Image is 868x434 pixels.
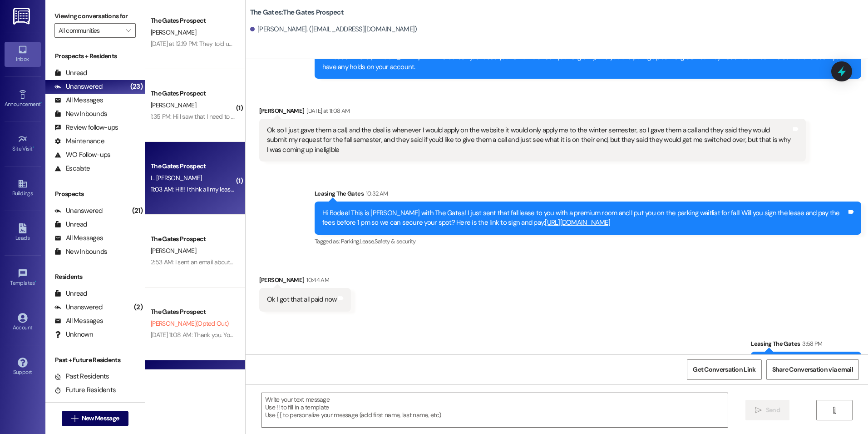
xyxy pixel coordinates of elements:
[5,221,41,245] a: Leads
[151,331,600,339] div: [DATE] 11:08 AM: Thank you. You will no longer receive texts from this thread. Please reply with ...
[250,25,417,34] div: [PERSON_NAME]. ([EMAIL_ADDRESS][DOMAIN_NAME])
[54,330,93,339] div: Unknown
[322,208,847,228] div: Hi Bodee! This is [PERSON_NAME] with The Gates! I just sent that fall lease to you with a premium...
[54,109,107,119] div: New Inbounds
[151,258,659,266] div: 2:53 AM: I sent an email about my mother or brother picking up my key [DATE]. Their names are [PE...
[360,237,375,245] span: Lease ,
[151,174,202,182] span: L. [PERSON_NAME]
[54,303,103,312] div: Unanswered
[151,16,235,25] div: The Gates Prospect
[745,400,789,420] button: Send
[751,339,861,352] div: Leasing The Gates
[54,289,87,298] div: Unread
[151,89,235,98] div: The Gates Prospect
[45,355,145,365] div: Past + Future Residents
[45,189,145,199] div: Prospects
[82,414,119,423] span: New Message
[545,218,610,227] a: [URL][DOMAIN_NAME]
[54,385,116,395] div: Future Residents
[13,8,32,25] img: ResiDesk Logo
[130,204,145,218] div: (21)
[341,237,360,245] span: Parking ,
[250,8,344,17] b: The Gates: The Gates Prospect
[54,150,110,160] div: WO Follow-ups
[259,106,806,119] div: [PERSON_NAME]
[151,161,235,171] div: The Gates Prospect
[71,415,78,422] i: 
[375,237,416,245] span: Safety & security
[33,144,34,151] span: •
[315,189,861,202] div: Leasing The Gates
[54,316,103,326] div: All Messages
[126,27,131,34] i: 
[54,123,118,132] div: Review follow-ups
[304,275,329,285] div: 10:44 AM
[267,126,791,155] div: Ok so I just gave them a call, and the deal is whenever I would apply on the website it would onl...
[772,365,853,374] span: Share Conversation via email
[54,372,109,381] div: Past Residents
[259,275,351,288] div: [PERSON_NAME]
[132,300,145,314] div: (2)
[54,96,103,105] div: All Messages
[151,234,235,244] div: The Gates Prospect
[62,411,129,426] button: New Message
[5,131,41,156] a: Site Visit •
[54,82,103,91] div: Unanswered
[151,28,196,36] span: [PERSON_NAME]
[151,112,788,121] div: 1:35 PM: Hi I saw that I need to pay rent by [DATE] but it still says that I need to pay for park...
[151,101,196,109] span: [PERSON_NAME]
[304,106,350,116] div: [DATE] at 11:08 AM
[151,247,196,255] span: [PERSON_NAME]
[687,359,761,380] button: Get Conversation Link
[54,220,87,229] div: Unread
[151,185,724,193] div: 11:03 AM: Hi!!! I think all my leases are in now, sorry about all that confusion, we should be se...
[766,359,859,380] button: Share Conversation via email
[59,23,121,38] input: All communities
[151,319,228,328] span: [PERSON_NAME] (Opted Out)
[40,100,42,106] span: •
[5,266,41,290] a: Templates •
[54,233,103,243] div: All Messages
[35,278,36,285] span: •
[128,80,145,94] div: (23)
[45,272,145,282] div: Residents
[693,365,755,374] span: Get Conversation Link
[831,407,838,414] i: 
[45,51,145,61] div: Prospects + Residents
[800,339,822,348] div: 3:58 PM
[5,310,41,335] a: Account
[54,136,104,146] div: Maintenance
[364,189,388,198] div: 10:32 AM
[315,235,861,248] div: Tagged as:
[755,407,762,414] i: 
[54,164,90,173] div: Escalate
[5,176,41,201] a: Buildings
[54,247,107,257] div: New Inbounds
[54,68,87,78] div: Unread
[151,307,235,317] div: The Gates Prospect
[267,295,337,304] div: Ok I got that all paid now
[54,9,136,23] label: Viewing conversations for
[54,206,103,216] div: Unanswered
[5,355,41,379] a: Support
[5,42,41,66] a: Inbox
[766,405,780,415] span: Send
[322,52,847,72] div: Hi Bodee! This is [PERSON_NAME] with The Gates! I just used your email to check your eligibility,...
